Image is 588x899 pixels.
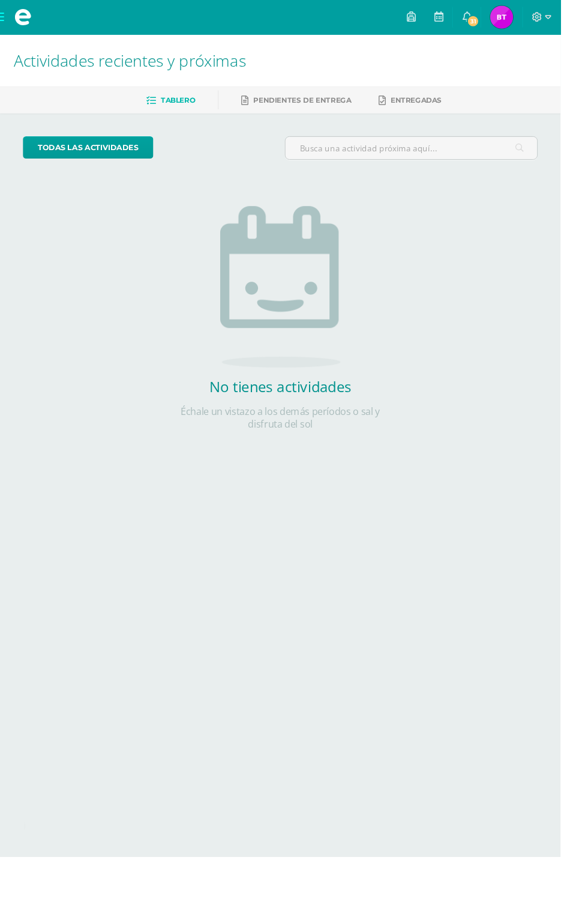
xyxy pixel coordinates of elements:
a: Tablero [154,95,205,115]
a: Entregadas [397,95,463,115]
h2: No tienes actividades [174,395,414,416]
img: no_activities.png [231,216,357,386]
p: Échale un vistazo a los demás períodos o sal y disfruta del sol [174,425,414,452]
input: Busca una actividad próxima aquí... [299,144,563,167]
span: Pendientes de entrega [266,100,368,109]
a: Pendientes de entrega [253,95,368,115]
span: Entregadas [410,100,463,109]
img: 464e16369c82ee0c6b5a4088b02c148d.png [514,6,538,30]
span: Actividades recientes y próximas [14,52,258,74]
span: 31 [490,16,503,29]
a: todas las Actividades [24,143,161,166]
span: Tablero [169,100,205,109]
